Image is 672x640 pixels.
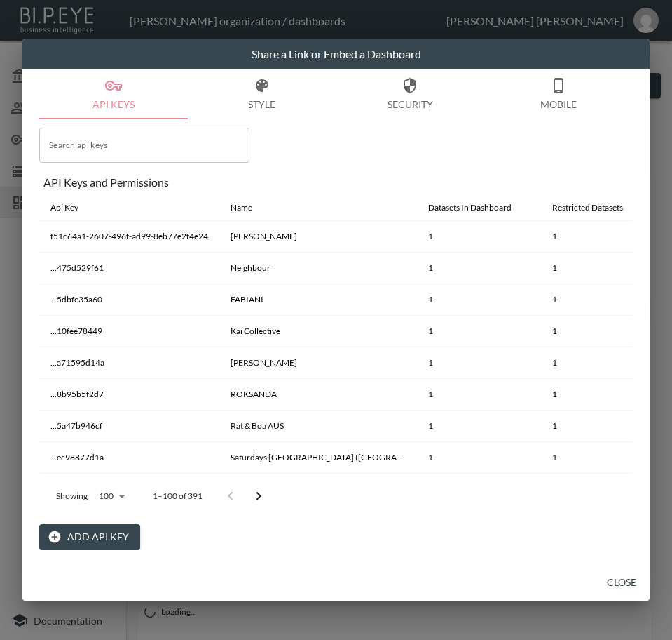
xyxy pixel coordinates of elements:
span: Api Key [50,199,97,216]
th: Yuzefi [219,474,417,505]
th: 1 [541,284,652,316]
th: ...10fee78449 [39,316,219,347]
th: 1 [541,474,652,505]
button: Style [188,69,336,119]
th: ...8b95b5f2d7 [39,379,219,411]
th: ...adb0f5124b [39,474,219,505]
button: API Keys [39,69,188,119]
th: 1 [541,442,652,474]
p: 1–100 of 391 [153,490,203,502]
th: ...5a47b946cf [39,411,219,442]
th: Saturdays NYC (Australia) [219,442,417,474]
span: Name [231,199,270,216]
div: API Keys and Permissions [43,175,633,189]
button: Go to next page [245,482,273,510]
th: Gillian Stevens [219,347,417,379]
div: Datasets In Dashboard [428,199,512,216]
th: 1 [541,347,652,379]
th: FABIANI [219,284,417,316]
p: Showing [56,490,88,502]
span: Datasets In Dashboard [428,199,530,216]
button: Add API Key [39,524,140,550]
div: 100 [93,487,130,505]
th: Rat & Boa AUS [219,411,417,442]
th: ...a71595d14a [39,347,219,379]
th: Kai Collective [219,316,417,347]
th: 1 [541,411,652,442]
th: 1 [417,221,541,253]
button: Close [599,570,644,596]
th: ...475d529f61 [39,253,219,284]
th: 1 [417,253,541,284]
th: ...ec98877d1a [39,442,219,474]
div: Restricted Datasets [552,199,623,216]
button: Security [336,69,485,119]
th: 1 [417,347,541,379]
th: 1 [541,379,652,411]
h2: Share a Link or Embed a Dashboard [22,39,650,69]
th: 1 [541,253,652,284]
th: Alex Mill [219,221,417,253]
div: Name [231,199,252,216]
th: 1 [541,221,652,253]
th: 1 [417,284,541,316]
th: ROKSANDA [219,379,417,411]
th: 1 [417,474,541,505]
th: ...5dbfe35a60 [39,284,219,316]
span: Restricted Datasets [552,199,641,216]
button: Mobile [484,69,633,119]
th: f51c64a1-2607-496f-ad99-8eb77e2f4e24 [39,221,219,253]
th: Neighbour [219,253,417,284]
th: 1 [417,379,541,411]
th: 1 [417,442,541,474]
th: 1 [541,316,652,347]
th: 1 [417,316,541,347]
th: 1 [417,411,541,442]
div: Api Key [50,199,78,216]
